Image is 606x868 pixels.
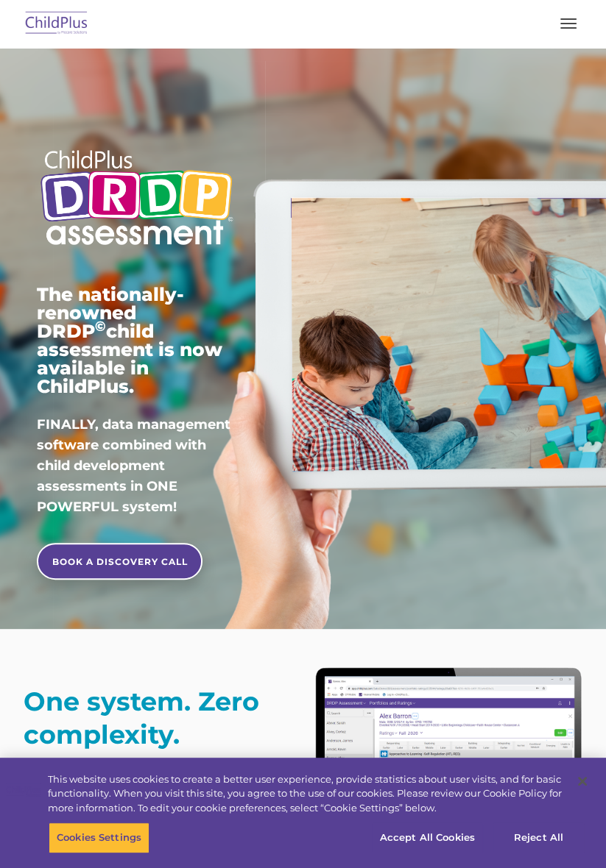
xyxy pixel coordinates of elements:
[49,822,149,853] button: Cookies Settings
[493,822,585,853] button: Reject All
[37,138,236,260] img: Copyright - DRDP Logo Light
[37,283,222,397] span: The nationally-renowned DRDP child assessment is now available in ChildPlus.
[566,765,599,797] button: Close
[37,416,230,515] span: FINALLY, data management software combined with child development assessments in ONE POWERFUL sys...
[22,7,91,41] img: ChildPlus by Procare Solutions
[48,772,564,816] div: This website uses cookies to create a better user experience, provide statistics about user visit...
[95,318,106,335] sup: ©
[372,822,483,853] button: Accept All Cookies
[24,686,259,750] strong: One system. Zero complexity.
[37,543,202,580] a: BOOK A DISCOVERY CALL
